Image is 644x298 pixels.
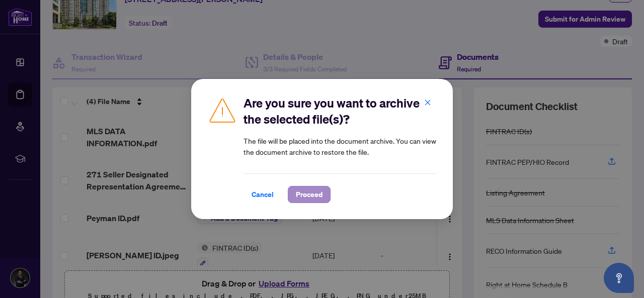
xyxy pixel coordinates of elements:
[604,263,634,293] button: Open asap
[288,186,331,203] button: Proceed
[244,95,437,127] h2: Are you sure you want to archive the selected file(s)?
[244,135,437,157] article: The file will be placed into the document archive. You can view the document archive to restore t...
[424,99,431,106] span: close
[252,186,274,203] span: Cancel
[244,186,282,203] button: Cancel
[296,186,323,203] span: Proceed
[207,95,237,125] img: Caution Icon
